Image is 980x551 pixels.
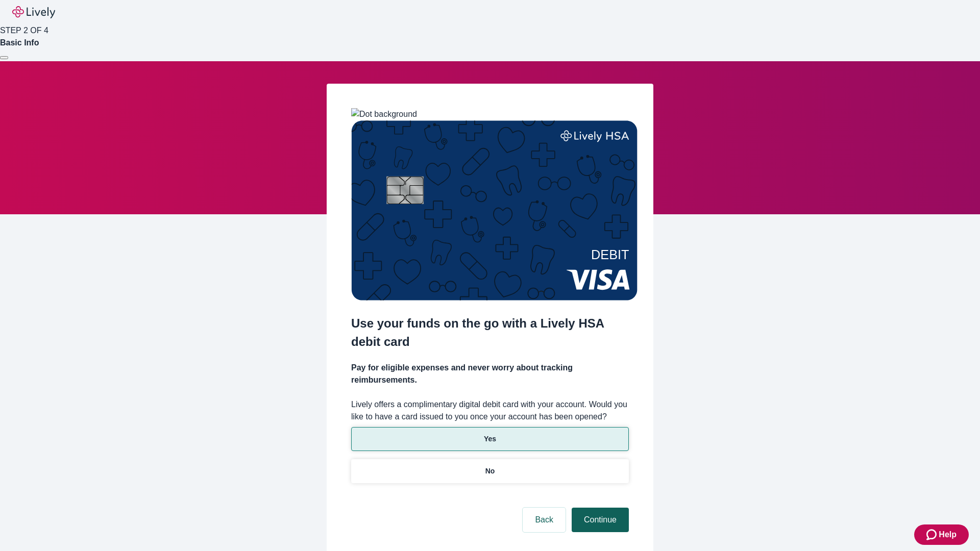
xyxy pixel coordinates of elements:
[939,529,957,541] span: Help
[351,427,629,451] button: Yes
[351,108,417,120] img: Dot background
[351,120,638,300] img: Debit card
[351,314,629,351] h2: Use your funds on the go with a Lively HSA debit card
[485,466,495,477] p: No
[351,362,629,386] h4: Pay for eligible expenses and never worry about tracking reimbursements.
[572,508,629,532] button: Continue
[926,529,939,541] svg: Zendesk support icon
[12,6,55,18] img: Lively
[351,398,629,423] label: Lively offers a complimentary digital debit card with your account. Would you like to have a card...
[523,508,566,532] button: Back
[351,459,629,483] button: No
[914,524,969,545] button: Zendesk support iconHelp
[484,434,496,444] p: Yes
